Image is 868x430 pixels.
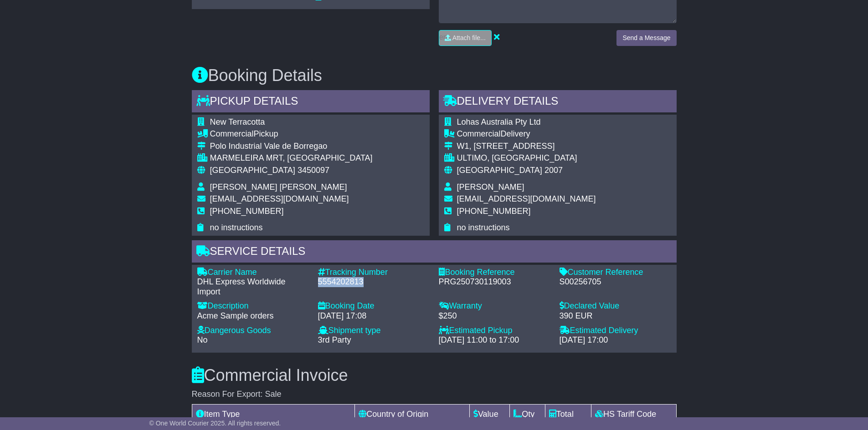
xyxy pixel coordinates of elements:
[469,405,509,425] td: Value
[197,268,309,278] div: Carrier Name
[318,268,430,278] div: Tracking Number
[192,240,677,265] div: Service Details
[210,207,284,216] span: [PHONE_NUMBER]
[560,301,671,311] div: Declared Value
[457,117,541,126] span: Lohas Australia Pty Ltd
[197,277,309,297] div: DHL Express Worldwide Import
[457,129,596,139] div: Delivery
[457,142,596,152] div: W1, [STREET_ADDRESS]
[439,335,550,345] div: [DATE] 11:00 to 17:00
[210,153,373,163] div: MARMELEIRA MRT, [GEOGRAPHIC_DATA]
[457,153,596,163] div: ULTIMO, [GEOGRAPHIC_DATA]
[457,207,531,216] span: [PHONE_NUMBER]
[355,405,470,425] td: Country of Origin
[192,390,677,400] div: Reason For Export: Sale
[560,326,671,336] div: Estimated Delivery
[560,268,671,278] div: Customer Reference
[457,194,596,203] span: [EMAIL_ADDRESS][DOMAIN_NAME]
[210,142,373,152] div: Polo Industrial Vale de Borregao
[439,90,677,115] div: Delivery Details
[318,335,351,344] span: 3rd Party
[510,405,545,425] td: Qty
[192,66,677,85] h3: Booking Details
[439,268,550,278] div: Booking Reference
[439,277,550,287] div: PRG250730119003
[439,301,550,311] div: Warranty
[197,301,309,311] div: Description
[197,335,208,344] span: No
[560,335,671,345] div: [DATE] 17:00
[457,182,524,192] span: [PERSON_NAME]
[457,223,510,232] span: no instructions
[197,326,309,336] div: Dangerous Goods
[318,301,430,311] div: Booking Date
[591,405,676,425] td: HS Tariff Code
[439,326,550,336] div: Estimated Pickup
[210,223,263,232] span: no instructions
[457,129,501,138] span: Commercial
[192,405,355,425] td: Item Type
[439,311,550,321] div: $250
[545,405,591,425] td: Total
[210,182,347,192] span: [PERSON_NAME] [PERSON_NAME]
[210,129,254,138] span: Commercial
[318,326,430,336] div: Shipment type
[560,277,671,287] div: S00256705
[210,166,295,175] span: [GEOGRAPHIC_DATA]
[544,166,563,175] span: 2007
[210,129,373,139] div: Pickup
[318,277,430,287] div: 5554202813
[318,311,430,321] div: [DATE] 17:08
[560,311,671,321] div: 390 EUR
[197,311,309,321] div: Acme Sample orders
[149,420,281,427] span: © One World Courier 2025. All rights reserved.
[192,90,430,115] div: Pickup Details
[457,166,542,175] span: [GEOGRAPHIC_DATA]
[616,30,676,46] button: Send a Message
[210,194,349,203] span: [EMAIL_ADDRESS][DOMAIN_NAME]
[192,366,677,384] h3: Commercial Invoice
[210,117,265,126] span: New Terracotta
[298,166,329,175] span: 3450097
